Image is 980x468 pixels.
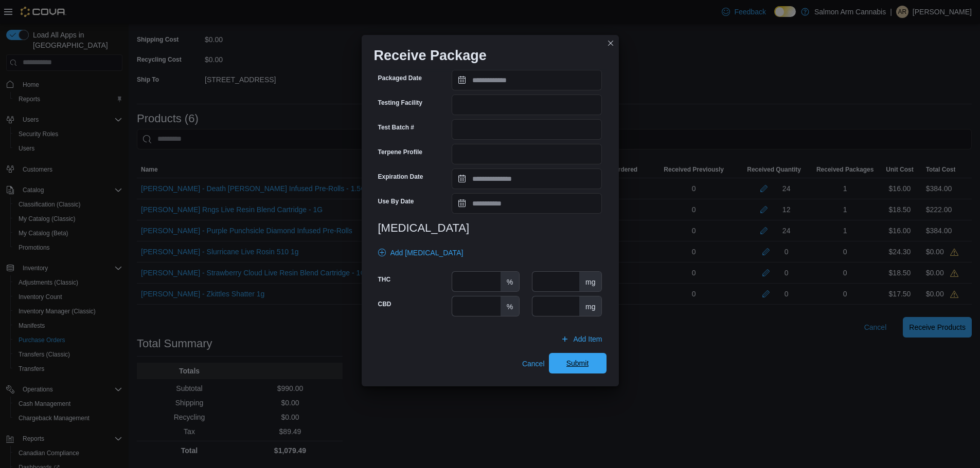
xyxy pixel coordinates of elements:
[378,275,391,284] label: THC
[579,296,601,316] div: mg
[573,334,602,344] span: Add Item
[452,70,602,90] input: Press the down key to open a popover containing a calendar.
[378,300,391,308] label: CBD
[374,242,468,263] button: Add [MEDICAL_DATA]
[378,99,422,107] label: Testing Facility
[501,296,519,316] div: %
[522,359,545,369] span: Cancel
[378,173,423,181] label: Expiration Date
[549,353,607,373] button: Submit
[378,123,414,132] label: Test Batch #
[579,272,601,291] div: mg
[566,358,589,368] span: Submit
[378,222,602,234] h3: [MEDICAL_DATA]
[390,248,464,258] span: Add [MEDICAL_DATA]
[604,37,617,49] button: Closes this modal window
[452,169,602,189] input: Press the down key to open a popover containing a calendar.
[378,74,422,82] label: Packaged Date
[501,272,519,291] div: %
[518,353,549,374] button: Cancel
[452,193,602,214] input: Press the down key to open a popover containing a calendar.
[378,197,414,205] label: Use By Date
[557,329,606,349] button: Add Item
[378,148,422,156] label: Terpene Profile
[374,47,487,64] h1: Receive Package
